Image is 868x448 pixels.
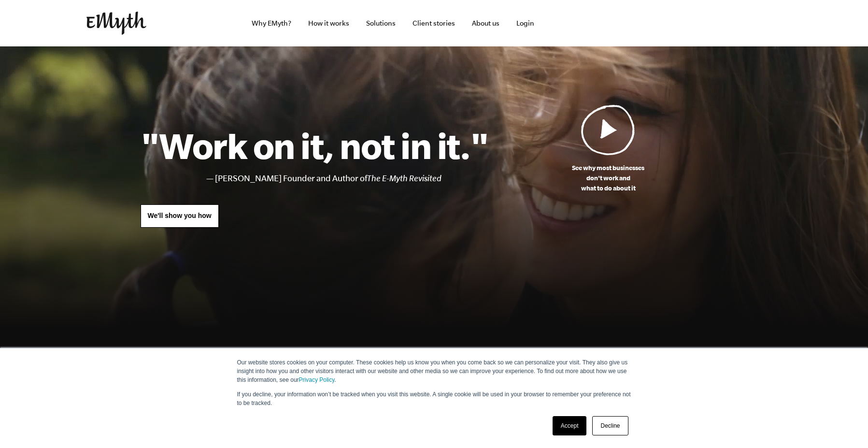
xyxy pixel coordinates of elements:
p: See why most businesses don't work and what to do about it [489,163,728,193]
p: Our website stores cookies on your computer. These cookies help us know you when you come back so... [237,358,631,384]
img: Play Video [581,104,635,155]
h1: "Work on it, not in it." [141,124,489,167]
i: The E-Myth Revisited [367,173,441,183]
a: We'll show you how [141,204,219,228]
a: Privacy Policy [299,376,335,383]
iframe: Embedded CTA [574,13,676,34]
a: Decline [592,416,628,435]
iframe: Embedded CTA [681,13,782,34]
p: If you decline, your information won’t be tracked when you visit this website. A single cookie wi... [237,390,631,407]
a: Accept [553,416,587,435]
img: EMyth [86,12,146,35]
li: [PERSON_NAME] Founder and Author of [215,172,489,186]
span: We'll show you how [148,212,212,219]
a: See why most businessesdon't work andwhat to do about it [489,104,728,193]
